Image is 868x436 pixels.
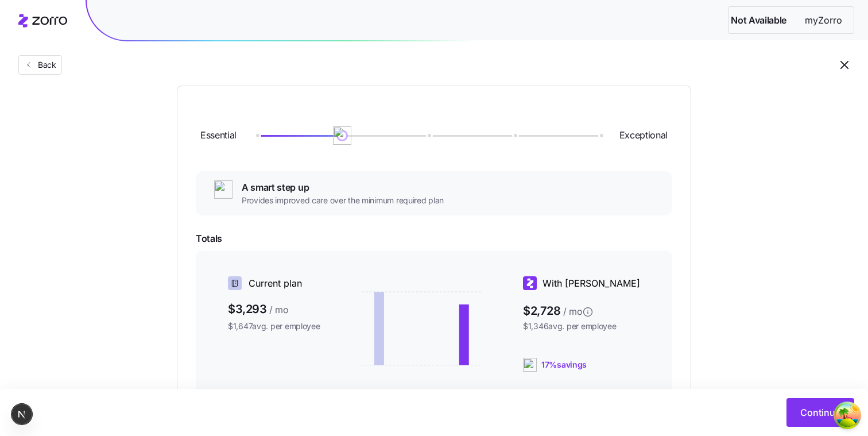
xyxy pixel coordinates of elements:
[214,180,232,199] img: ai-icon.png
[786,398,854,427] button: Continue
[228,276,320,291] div: Current plan
[196,231,672,246] span: Totals
[242,195,444,206] span: Provides improved care over the minimum required plan
[228,300,320,318] span: $3,293
[200,128,237,142] span: Essential
[836,404,859,427] button: Open Tanstack query devtools
[228,321,320,332] span: $1,647 avg. per employee
[269,303,289,317] span: / mo
[619,128,668,142] span: Exceptional
[242,180,444,195] span: A smart step up
[523,358,537,372] img: ai-icon.png
[796,13,851,28] span: myZorro
[18,55,62,75] button: Back
[800,406,840,419] span: Continue
[541,359,587,371] span: 17% savings
[33,59,56,71] span: Back
[523,321,640,332] span: $1,346 avg. per employee
[731,13,786,28] span: Not Available
[333,126,351,145] img: ai-icon.png
[523,276,640,291] div: With [PERSON_NAME]
[523,300,640,318] span: $2,728
[563,304,583,319] span: / mo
